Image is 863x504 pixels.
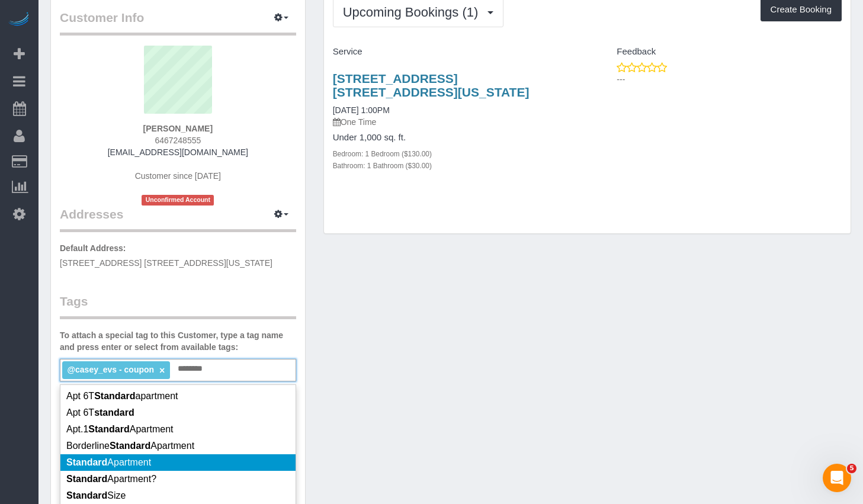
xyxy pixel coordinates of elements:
span: Apt 6T [66,407,134,418]
span: Apt.1 Apartment [66,424,174,434]
em: Standard [66,490,107,500]
label: Default Address: [60,242,126,254]
em: standard [94,407,134,418]
strong: [PERSON_NAME] [143,124,213,133]
span: Upcoming Bookings (1) [343,5,485,20]
span: Size [66,490,126,500]
span: Unconfirmed Account [142,195,214,205]
iframe: Intercom live chat [823,464,851,492]
small: Bedroom: 1 Bedroom ($130.00) [333,150,432,158]
span: 6467248555 [155,136,201,145]
span: [STREET_ADDRESS] [STREET_ADDRESS][US_STATE] [60,258,272,268]
p: --- [617,73,842,85]
label: To attach a special tag to this Customer, type a tag name and press enter or select from availabl... [60,329,296,353]
h4: Under 1,000 sq. ft. [333,133,579,143]
legend: Customer Info [60,9,296,36]
em: Standard [110,441,150,451]
em: Standard [88,424,129,434]
legend: Tags [60,293,296,319]
em: Standard [66,457,107,467]
em: Standard [66,474,107,484]
span: Apartment [66,457,151,467]
span: Apt 6T apartment [66,391,178,401]
p: One Time [333,116,579,128]
h4: Service [333,47,579,57]
span: @casey_evs - coupon [67,365,154,374]
span: Customer since [DATE] [135,171,221,181]
h4: Feedback [596,47,842,57]
small: Bathroom: 1 Bathroom ($30.00) [333,162,432,170]
span: Apartment? [66,474,156,484]
a: [DATE] 1:00PM [333,105,390,115]
a: [EMAIL_ADDRESS][DOMAIN_NAME] [108,147,248,157]
span: 5 [847,464,856,473]
img: Automaid Logo [7,12,31,28]
span: Borderline Apartment [66,441,194,451]
a: [STREET_ADDRESS] [STREET_ADDRESS][US_STATE] [333,72,530,99]
a: × [159,365,165,375]
em: Standard [94,391,135,401]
